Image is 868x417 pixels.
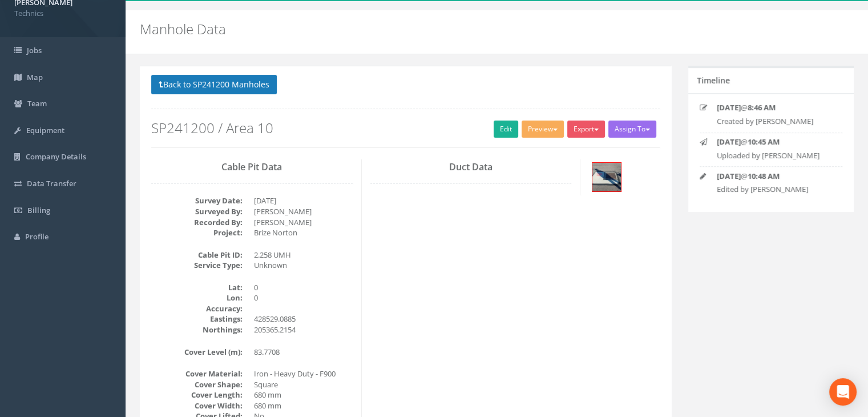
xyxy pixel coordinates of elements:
dt: Lat: [151,282,243,293]
dd: Unknown [254,260,353,271]
span: Team [27,98,47,109]
p: Uploaded by [PERSON_NAME] [717,150,833,161]
dt: Lon: [151,292,243,303]
span: Map [27,72,43,82]
dd: 83.7708 [254,347,353,358]
strong: [DATE] [717,137,741,147]
dd: 205365.2154 [254,324,353,335]
strong: [DATE] [717,171,741,181]
button: Assign To [608,121,656,138]
dd: 2.258 UMH [254,250,353,260]
p: @ [717,171,833,182]
dt: Accuracy: [151,303,243,314]
h2: SP241200 / Area 10 [151,121,660,135]
h5: Timeline [697,76,730,85]
span: Billing [27,205,50,215]
dd: [DATE] [254,195,353,206]
dt: Cover Shape: [151,379,243,390]
span: Data Transfer [27,178,76,189]
dt: Recorded By: [151,217,243,228]
dt: Eastings: [151,314,243,324]
dd: 680 mm [254,390,353,400]
h3: Cable Pit Data [151,162,353,173]
dt: Project: [151,227,243,238]
dd: Iron - Heavy Duty - F900 [254,368,353,379]
dt: Survey Date: [151,195,243,206]
div: Open Intercom Messenger [829,378,857,406]
dd: 0 [254,282,353,293]
dd: [PERSON_NAME] [254,217,353,228]
h3: Duct Data [370,162,572,173]
dt: Cover Width: [151,400,243,411]
span: Equipment [26,125,64,135]
span: Jobs [27,45,42,55]
dd: Square [254,379,353,390]
span: Company Details [26,151,86,162]
button: Export [567,121,605,138]
dt: Surveyed By: [151,206,243,217]
strong: [DATE] [717,102,741,113]
dt: Cover Level (m): [151,347,243,358]
span: Profile [25,231,49,242]
a: Edit [494,121,518,138]
dt: Cover Length: [151,390,243,400]
dt: Cover Material: [151,368,243,379]
dd: 428529.0885 [254,314,353,324]
p: Edited by [PERSON_NAME] [717,184,833,195]
p: Created by [PERSON_NAME] [717,116,833,127]
dt: Service Type: [151,260,243,271]
dd: 680 mm [254,400,353,411]
span: Technics [14,8,111,19]
strong: 10:48 AM [748,171,780,181]
dd: [PERSON_NAME] [254,206,353,217]
button: Preview [522,121,564,138]
p: @ [717,137,833,147]
button: Back to SP241200 Manholes [151,75,277,94]
img: 12063836-d416-3d0c-04df-1c6c0448dd7f_1da70295-3ce2-7487-16e9-4b47ab7bc54f_thumb.jpg [592,163,621,191]
dt: Cable Pit ID: [151,250,243,260]
dt: Northings: [151,324,243,335]
dd: 0 [254,292,353,303]
strong: 8:46 AM [748,102,776,113]
strong: 10:45 AM [748,137,780,147]
dd: Brize Norton [254,227,353,238]
p: @ [717,102,833,113]
h2: Manhole Data [140,22,732,37]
